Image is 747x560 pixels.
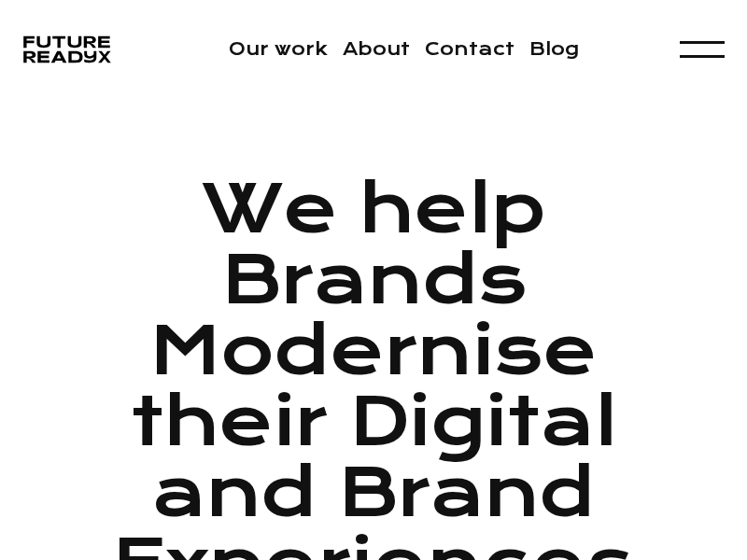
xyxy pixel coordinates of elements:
[425,38,514,60] a: Contact
[229,38,328,60] a: Our work
[529,38,579,60] a: Blog
[22,31,112,68] img: Futurereadyx Logo
[343,38,410,60] a: About
[680,30,725,69] div: menu
[22,31,112,68] a: home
